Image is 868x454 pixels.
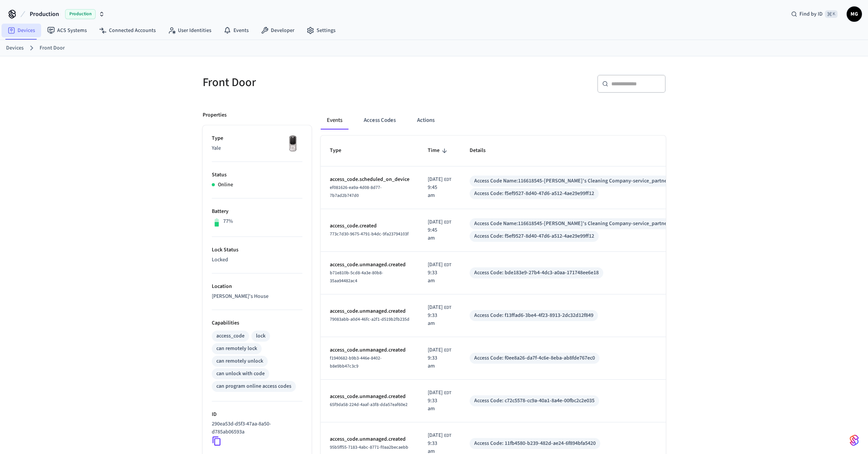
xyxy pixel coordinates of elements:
[474,440,596,448] div: Access Code: 11fb4580-b239-482d-ae24-6f894bfa5420
[212,256,302,264] p: Locked
[847,6,862,22] button: MG
[330,316,409,323] span: 79083abb-a0d4-46fc-a2f1-d519b2fb235d
[212,411,302,419] p: ID
[444,176,451,183] span: EDT
[428,261,451,285] div: America/New_York
[301,24,342,37] a: Settings
[428,261,443,285] span: [DATE] 9:33 am
[428,176,443,200] span: [DATE] 9:45 am
[428,346,443,370] span: [DATE] 9:33 am
[474,232,594,240] div: Access Code: f5ef9527-8d40-47d6-a512-4ae29e99ff12
[330,444,408,451] span: 95b5ff55-7183-4abc-8771-f0aa2becaebb
[474,312,593,320] div: Access Code: f13ffad6-3be4-4f23-8913-2dc32d12f849
[2,24,41,37] a: Devices
[212,319,302,327] p: Capabilities
[474,397,595,405] div: Access Code: c72c5578-cc9a-40a1-8a4e-00fbc2c2e035
[40,44,65,52] a: Front Door
[474,177,669,185] div: Access Code Name: 116618545-[PERSON_NAME]'s Cleaning Company-service_partner
[30,10,59,19] span: Production
[428,145,449,157] span: Time
[283,134,302,153] img: Yale Assure Touchscreen Wifi Smart Lock, Satin Nickel, Front
[428,218,451,242] div: America/New_York
[474,220,669,228] div: Access Code Name: 116618545-[PERSON_NAME]'s Cleaning Company-service_partner
[65,9,96,19] span: Production
[216,332,245,340] div: access_code
[212,246,302,254] p: Lock Status
[444,347,451,354] span: EDT
[428,389,451,413] div: America/New_York
[330,184,382,199] span: ef081626-ea9a-4d08-8d77-7b7ad2b747d0
[428,304,451,328] div: America/New_York
[825,10,838,18] span: ⌘ K
[330,270,383,284] span: b71e810b-5cd8-4a3e-80b8-35aa94482ac4
[255,24,301,37] a: Developer
[330,355,382,369] span: f1940682-b9b3-446e-8402-b8e9bb47c3c9
[216,357,263,365] div: can remotely unlock
[428,304,443,328] span: [DATE] 9:33 am
[444,219,451,226] span: EDT
[330,261,409,269] p: access_code.unmanaged.created
[162,24,217,37] a: User Identities
[330,435,409,443] p: access_code.unmanaged.created
[428,218,443,242] span: [DATE] 9:45 am
[93,24,162,37] a: Connected Accounts
[470,145,496,157] span: Details
[330,401,408,408] span: 65f9da58-224d-4aaf-a3f8-dda57eaf60e2
[212,293,302,301] p: [PERSON_NAME]'s House
[256,332,265,340] div: lock
[216,382,291,390] div: can program online access codes
[330,346,409,354] p: access_code.unmanaged.created
[474,269,599,277] div: Access Code: bde183e9-27b4-4dc3-a0aa-171748ee6e18
[330,176,409,184] p: access_code.scheduled_on_device
[330,231,409,237] span: 773c7d30-9675-4791-b4dc-9fa23794103f
[785,7,844,21] div: Find by ID⌘ K
[321,111,348,129] button: Events
[217,24,255,37] a: Events
[428,176,451,200] div: America/New_York
[444,304,451,311] span: EDT
[223,217,233,225] p: 77%
[444,262,451,269] span: EDT
[41,24,93,37] a: ACS Systems
[474,190,594,198] div: Access Code: f5ef9527-8d40-47d6-a512-4ae29e99ff12
[212,134,302,142] p: Type
[6,44,24,52] a: Devices
[799,10,823,18] span: Find by ID
[850,434,859,446] img: SeamLogoGradient.69752ec5.svg
[474,354,595,362] div: Access Code: f0ee8a26-da7f-4c6e-8eba-ab8fde767ec0
[428,346,451,370] div: America/New_York
[330,307,409,315] p: access_code.unmanaged.created
[212,208,302,216] p: Battery
[212,420,299,436] p: 290ea53d-d5f3-47aa-8a50-d785ab06593a
[444,432,451,439] span: EDT
[330,145,351,157] span: Type
[330,222,409,230] p: access_code.created
[216,345,257,353] div: can remotely lock
[203,75,430,90] h5: Front Door
[330,393,409,401] p: access_code.unmanaged.created
[212,283,302,291] p: Location
[847,7,861,21] span: MG
[218,181,233,189] p: Online
[428,389,443,413] span: [DATE] 9:33 am
[212,171,302,179] p: Status
[203,111,227,119] p: Properties
[411,111,441,129] button: Actions
[216,370,265,378] div: can unlock with code
[444,390,451,396] span: EDT
[321,111,666,129] div: ant example
[212,144,302,152] p: Yale
[358,111,402,129] button: Access Codes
